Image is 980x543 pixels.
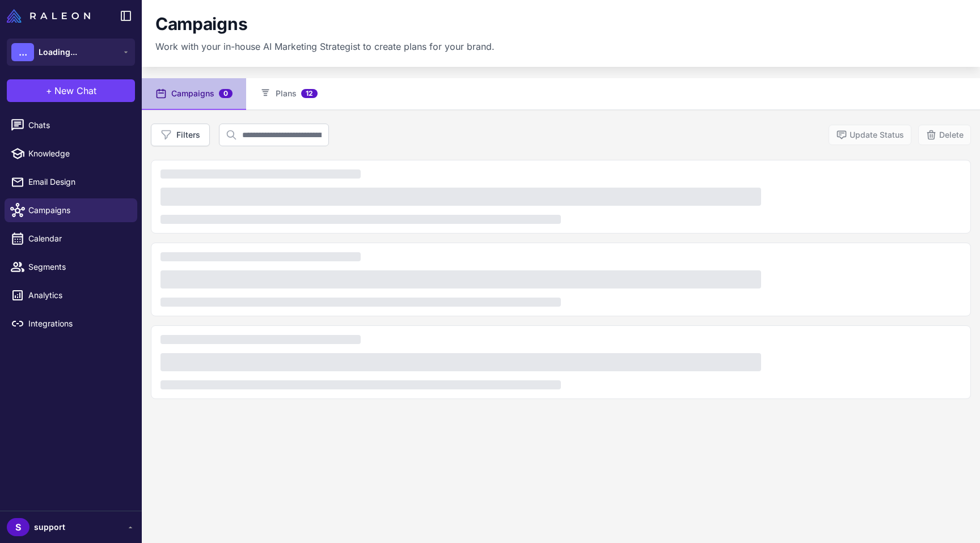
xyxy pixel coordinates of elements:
button: Delete [918,125,971,145]
span: + [46,84,52,97]
span: Analytics [28,289,128,302]
span: Integrations [28,317,128,330]
span: Campaigns [28,204,128,217]
a: Campaigns [5,198,137,222]
a: Raleon Logo [7,9,95,23]
span: 12 [301,89,318,98]
button: Campaigns0 [142,78,246,110]
button: Filters [151,124,210,146]
button: +New Chat [7,79,135,102]
a: Chats [5,113,137,137]
span: Segments [28,261,128,273]
span: 0 [219,89,233,98]
span: Chats [28,119,128,131]
span: support [34,521,65,533]
h1: Campaigns [155,14,247,35]
button: ...Loading... [7,39,135,66]
button: Update Status [829,125,911,145]
button: Plans12 [246,78,331,110]
span: Knowledge [28,147,128,160]
div: S [7,518,29,536]
span: Calendar [28,232,128,245]
p: Work with your in-house AI Marketing Strategist to create plans for your brand. [155,40,495,53]
span: New Chat [54,84,96,97]
img: Raleon Logo [7,9,90,23]
a: Knowledge [5,142,137,166]
span: Loading... [39,46,77,58]
div: ... [11,43,34,61]
a: Email Design [5,170,137,194]
a: Calendar [5,227,137,251]
a: Segments [5,255,137,279]
span: Email Design [28,176,128,188]
a: Analytics [5,283,137,307]
a: Integrations [5,312,137,336]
